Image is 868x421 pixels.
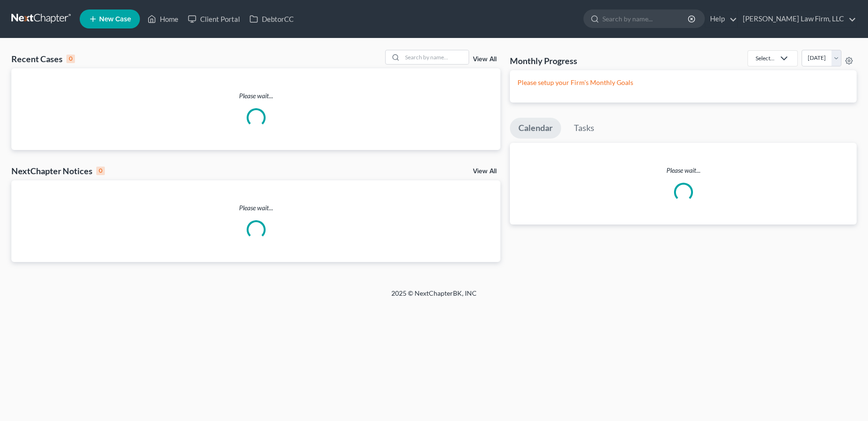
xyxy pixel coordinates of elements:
p: Please wait... [510,166,857,175]
input: Search by name... [602,10,689,28]
a: Help [705,10,737,28]
a: Client Portal [183,10,245,28]
a: View All [473,56,497,63]
div: 2025 © NextChapterBK, INC [164,289,704,306]
p: Please wait... [11,91,500,101]
p: Please wait... [11,203,500,213]
span: New Case [99,16,131,23]
a: DebtorCC [245,10,298,28]
a: Tasks [565,118,603,139]
div: Recent Cases [11,53,75,65]
a: [PERSON_NAME] Law Firm, LLC [738,10,856,28]
input: Search by name... [402,50,469,64]
div: 0 [66,55,75,63]
div: Select... [756,54,775,62]
p: Please setup your Firm's Monthly Goals [517,78,849,87]
a: View All [473,168,497,175]
a: Home [143,10,183,28]
h3: Monthly Progress [510,55,577,66]
a: Calendar [510,118,561,139]
div: 0 [96,167,105,175]
div: NextChapter Notices [11,165,105,177]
